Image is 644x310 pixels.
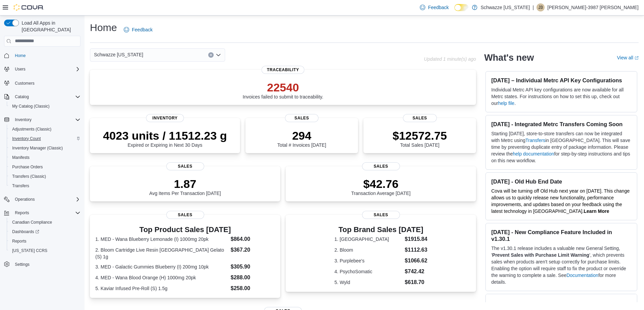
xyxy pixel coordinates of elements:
[12,93,80,101] span: Catalog
[9,247,80,255] span: Washington CCRS
[9,135,44,143] a: Inventory Count
[12,93,31,101] button: Catalog
[1,195,83,204] button: Operations
[216,52,221,58] button: Open list of options
[94,51,143,59] span: Schwazze [US_STATE]
[405,278,427,286] dd: $618.70
[12,238,26,244] span: Reports
[481,3,530,11] p: Schwazze [US_STATE]
[9,144,80,152] span: Inventory Manager (Classic)
[7,162,83,172] button: Purchase Orders
[405,246,427,254] dd: $1112.63
[334,268,402,275] dt: 4. PsychoSomatic
[405,257,427,265] dd: $1066.62
[12,145,63,151] span: Inventory Manager (Classic)
[492,252,589,258] strong: Prevent Sales with Purchase Limit Warning
[121,23,155,36] a: Feedback
[7,227,83,236] a: Dashboards
[14,4,44,11] img: Cova
[9,228,42,236] a: Dashboards
[12,51,80,60] span: Home
[90,21,117,34] h1: Home
[1,208,83,218] button: Reports
[95,226,275,234] h3: Top Product Sales [DATE]
[334,279,402,286] dt: 5. Wyld
[525,138,545,143] a: Transfers
[12,79,80,87] span: Customers
[9,144,66,152] a: Inventory Manager (Classic)
[15,94,29,100] span: Catalog
[15,81,34,86] span: Customers
[498,101,514,106] a: help file
[405,267,427,276] dd: $742.42
[1,115,83,124] button: Inventory
[12,174,46,179] span: Transfers (Classic)
[491,121,631,128] h3: [DATE] - Integrated Metrc Transfers Coming Soon
[132,26,152,33] span: Feedback
[9,153,32,162] a: Manifests
[392,129,447,142] p: $12572.75
[334,247,402,253] dt: 2. Bloom
[491,77,631,84] h3: [DATE] – Individual Metrc API Key Configurations
[491,178,631,185] h3: [DATE] - Old Hub End Date
[9,135,80,143] span: Inventory Count
[9,218,80,226] span: Canadian Compliance
[7,153,83,162] button: Manifests
[362,162,400,170] span: Sales
[491,245,631,285] p: The v1.30.1 release includes a valuable new General Setting, ' ', which prevents sales when produ...
[584,208,609,214] a: Learn More
[484,52,534,63] h2: What's new
[7,124,83,134] button: Adjustments (Classic)
[166,162,204,170] span: Sales
[405,235,427,243] dd: $1915.84
[231,274,275,282] dd: $288.00
[1,259,83,269] button: Settings
[12,260,32,269] a: Settings
[15,66,25,72] span: Users
[285,114,319,122] span: Sales
[12,183,29,189] span: Transfers
[7,246,83,255] button: [US_STATE] CCRS
[12,136,41,141] span: Inventory Count
[12,195,80,203] span: Operations
[392,129,447,148] div: Total Sales [DATE]
[9,237,29,245] a: Reports
[277,129,326,142] p: 294
[9,125,54,133] a: Adjustments (Classic)
[362,211,400,219] span: Sales
[149,177,221,191] p: 1.87
[491,86,631,107] p: Individual Metrc API key configurations are now available for all Metrc states. For instructions ...
[403,114,437,122] span: Sales
[491,188,629,214] span: Cova will be turning off Old Hub next year on [DATE]. This change allows us to quickly release ne...
[9,172,49,180] a: Transfers (Classic)
[491,130,631,164] p: Starting [DATE], store-to-store transfers can now be integrated with Metrc using in [GEOGRAPHIC_D...
[95,274,228,281] dt: 4. MED - Wana Blood Orange (H) 1000mg 20pk
[15,53,26,58] span: Home
[277,129,326,148] div: Total # Invoices [DATE]
[12,116,80,124] span: Inventory
[7,134,83,143] button: Inventory Count
[1,78,83,88] button: Customers
[9,237,80,245] span: Reports
[567,273,598,278] a: Documentation
[12,126,51,132] span: Adjustments (Classic)
[334,257,402,264] dt: 3. Purplebee's
[491,229,631,242] h3: [DATE] - New Compliance Feature Included in v1.30.1
[536,3,545,11] div: Jodi-3987 Jansen
[243,81,324,100] div: Invoices failed to submit to traceability.
[9,172,80,180] span: Transfers (Classic)
[547,3,639,11] p: [PERSON_NAME]-3987 [PERSON_NAME]
[15,210,29,216] span: Reports
[12,79,37,87] a: Customers
[428,4,449,11] span: Feedback
[513,151,554,157] a: help documentation
[12,104,50,109] span: My Catalog (Classic)
[12,116,34,124] button: Inventory
[7,218,83,227] button: Canadian Compliance
[9,163,46,171] a: Purchase Orders
[12,195,38,203] button: Operations
[9,182,80,190] span: Transfers
[9,102,80,110] span: My Catalog (Classic)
